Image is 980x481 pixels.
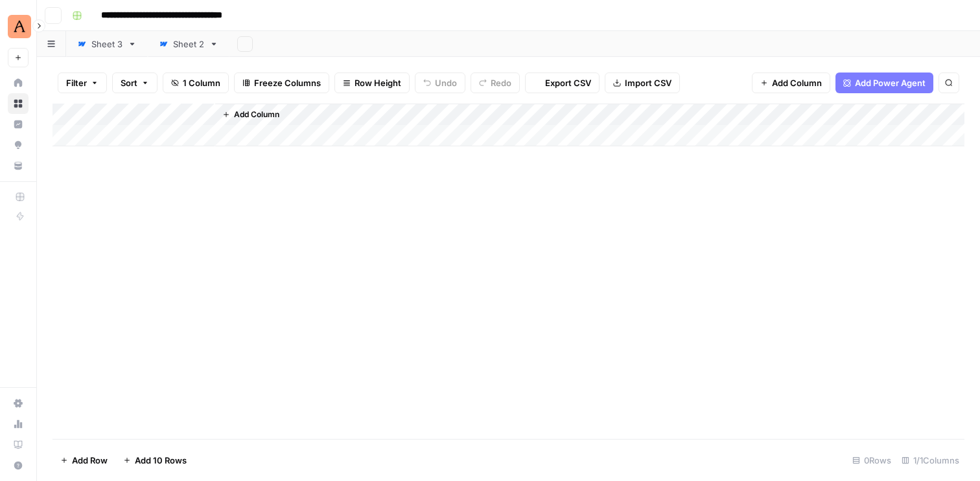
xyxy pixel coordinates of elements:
span: Import CSV [625,76,671,89]
a: Usage [8,414,29,434]
div: 0 Rows [847,450,896,471]
a: Insights [8,114,29,135]
a: Opportunities [8,135,29,155]
div: Sheet 2 [173,38,204,50]
button: Sort [112,73,157,93]
span: Add Power Agent [855,76,926,89]
a: Browse [8,93,29,114]
span: Add Column [772,76,822,89]
div: 1/1 Columns [896,450,964,471]
span: Sort [121,76,137,89]
button: Help + Support [8,455,29,476]
button: Add Column [217,106,285,123]
a: Sheet 3 [66,31,148,57]
span: Filter [66,76,87,89]
a: Learning Hub [8,434,29,455]
button: Filter [58,73,107,93]
button: Freeze Columns [234,73,329,93]
button: Undo [415,73,465,93]
button: 1 Column [163,73,229,93]
button: Import CSV [605,73,680,93]
span: Add Column [234,109,279,120]
button: Workspace: Animalz [8,10,29,43]
span: Freeze Columns [254,76,321,89]
a: Settings [8,393,29,414]
div: Sheet 3 [91,38,122,50]
span: Row Height [355,76,401,89]
button: Row Height [334,73,410,93]
button: Add Row [52,450,115,471]
span: Add 10 Rows [135,454,187,467]
span: 1 Column [183,76,220,89]
span: Export CSV [545,76,591,89]
img: Animalz Logo [8,15,31,38]
span: Redo [491,76,511,89]
span: Undo [435,76,457,89]
a: Sheet 2 [148,31,229,57]
button: Add 10 Rows [115,450,194,471]
button: Redo [471,73,520,93]
a: Your Data [8,155,29,176]
button: Add Power Agent [835,73,933,93]
a: Home [8,73,29,93]
button: Export CSV [525,73,600,93]
span: Add Row [72,454,108,467]
button: Add Column [752,73,830,93]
